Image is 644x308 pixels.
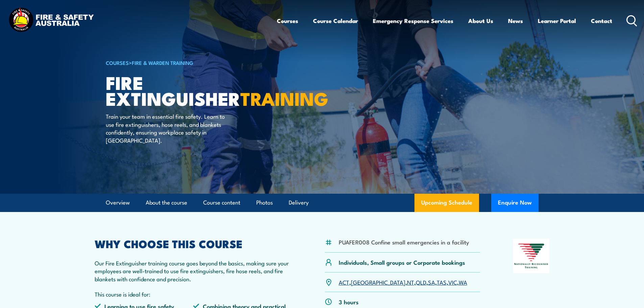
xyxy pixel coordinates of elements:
[146,194,187,212] a: About the course
[538,12,576,30] a: Learner Portal
[289,194,309,212] a: Delivery
[437,278,447,286] a: TAS
[591,12,612,30] a: Contact
[240,84,328,112] strong: TRAINING
[95,259,292,283] p: Our Fire Extinguisher training course goes beyond the basics, making sure your employees are well...
[414,194,479,212] a: Upcoming Schedule
[256,194,273,212] a: Photos
[132,59,193,66] a: Fire & Warden Training
[106,194,130,212] a: Overview
[351,278,405,286] a: [GEOGRAPHIC_DATA]
[339,278,467,286] p: , , , , , , ,
[339,298,359,306] p: 3 hours
[508,12,523,30] a: News
[416,278,426,286] a: QLD
[513,239,550,273] img: Nationally Recognised Training logo.
[95,239,292,248] h2: WHY CHOOSE THIS COURSE
[106,59,129,66] a: COURSES
[277,12,298,30] a: Courses
[106,58,273,67] h6: >
[339,238,469,246] li: PUAFER008 Confine small emergencies in a facility
[339,258,465,266] p: Individuals, Small groups or Corporate bookings
[373,12,453,30] a: Emergency Response Services
[106,112,229,144] p: Train your team in essential fire safety. Learn to use fire extinguishers, hose reels, and blanke...
[95,290,292,298] p: This course is ideal for:
[448,278,457,286] a: VIC
[339,278,349,286] a: ACT
[468,12,493,30] a: About Us
[491,194,539,212] button: Enquire Now
[407,278,414,286] a: NT
[106,74,273,106] h1: Fire Extinguisher
[203,194,240,212] a: Course content
[428,278,435,286] a: SA
[313,12,358,30] a: Course Calendar
[459,278,467,286] a: WA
